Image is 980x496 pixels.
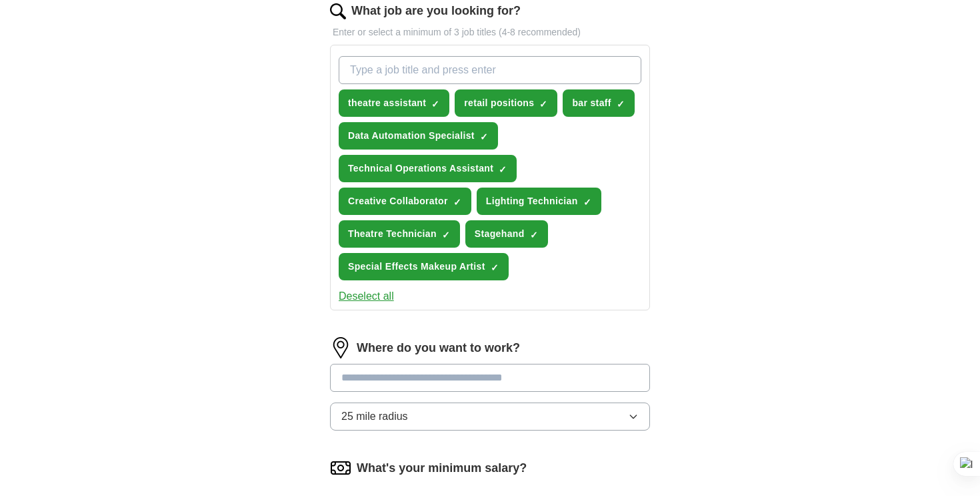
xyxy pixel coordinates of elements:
button: Theatre Technician✓ [339,220,460,248]
span: ✓ [480,132,488,142]
span: theatre assistant [348,96,426,110]
button: retail positions✓ [455,89,557,117]
span: Theatre Technician [348,227,437,241]
span: Data Automation Specialist [348,129,475,143]
span: ✓ [453,197,461,208]
span: ✓ [491,262,499,273]
span: Lighting Technician [486,194,578,208]
span: Special Effects Makeup Artist [348,260,485,274]
button: 25 mile radius [330,403,650,431]
img: location.png [330,337,351,358]
input: Type a job title and press enter [339,56,641,84]
span: Technical Operations Assistant [348,162,493,176]
img: search.png [330,3,346,19]
span: ✓ [431,99,439,109]
span: bar staff [572,96,611,110]
span: Creative Collaborator [348,194,448,208]
button: Deselect all [339,288,394,304]
button: bar staff✓ [563,89,634,117]
span: ✓ [442,230,450,240]
button: theatre assistant✓ [339,89,449,117]
span: 25 mile radius [341,409,408,425]
span: ✓ [539,99,547,109]
button: Data Automation Specialist✓ [339,122,498,150]
span: ✓ [617,99,625,109]
label: What's your minimum salary? [357,459,527,477]
label: What job are you looking for? [351,2,521,20]
span: ✓ [583,197,591,208]
span: ✓ [530,230,538,240]
span: Stagehand [475,227,525,241]
label: Where do you want to work? [357,339,520,357]
button: Lighting Technician✓ [477,188,601,215]
button: Creative Collaborator✓ [339,188,471,215]
button: Technical Operations Assistant✓ [339,155,517,182]
span: ✓ [499,164,507,175]
img: salary.png [330,457,351,479]
button: Special Effects Makeup Artist✓ [339,253,509,280]
span: retail positions [464,96,534,110]
p: Enter or select a minimum of 3 job titles (4-8 recommended) [330,25,650,39]
button: Stagehand✓ [465,220,548,248]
